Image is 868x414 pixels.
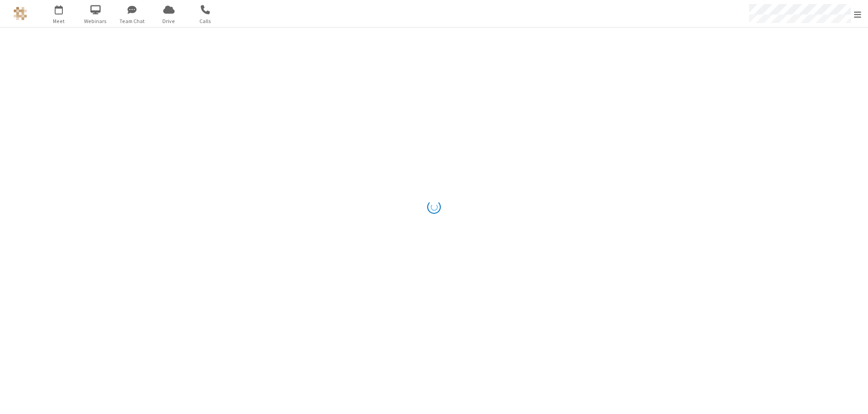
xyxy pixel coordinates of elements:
[42,17,76,25] span: Meet
[115,17,149,25] span: Team Chat
[189,17,222,25] span: Calls
[79,17,113,25] span: Webinars
[14,7,27,20] img: QA Selenium DO NOT DELETE OR CHANGE
[152,17,186,25] span: Drive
